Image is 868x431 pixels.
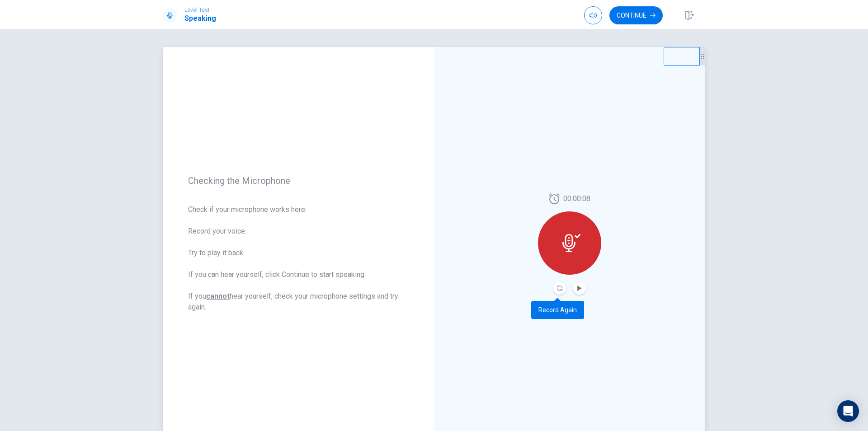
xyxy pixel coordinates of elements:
[184,7,216,13] span: Level Test
[563,193,590,204] span: 00:00:08
[531,301,584,319] div: Record Again
[609,6,663,24] button: Continue
[206,292,230,300] u: cannot
[188,204,409,313] span: Check if your microphone works here. Record your voice. Try to play it back. If you can hear your...
[188,175,409,186] span: Checking the Microphone
[837,400,859,422] div: Open Intercom Messenger
[553,282,566,295] button: Record Again
[573,282,586,295] button: Play Audio
[184,13,216,24] h1: Speaking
